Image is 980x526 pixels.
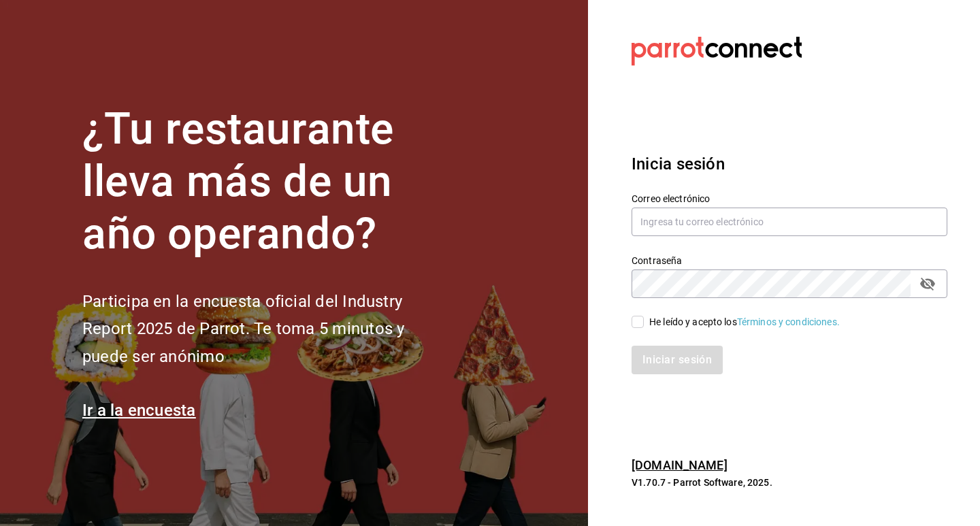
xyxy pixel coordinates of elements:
[737,316,840,327] a: Términos y condiciones.
[649,315,840,329] div: He leído y acepto los
[632,458,728,472] a: [DOMAIN_NAME]
[916,272,939,295] button: passwordField
[82,103,450,260] h1: ¿Tu restaurante lleva más de un año operando?
[632,476,947,489] p: V1.70.7 - Parrot Software, 2025.
[82,288,450,371] h2: Participa en la encuesta oficial del Industry Report 2025 de Parrot. Te toma 5 minutos y puede se...
[632,152,947,176] h3: Inicia sesión
[632,208,947,236] input: Ingresa tu correo electrónico
[632,194,947,203] label: Correo electrónico
[632,256,947,265] label: Contraseña
[82,401,196,420] a: Ir a la encuesta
